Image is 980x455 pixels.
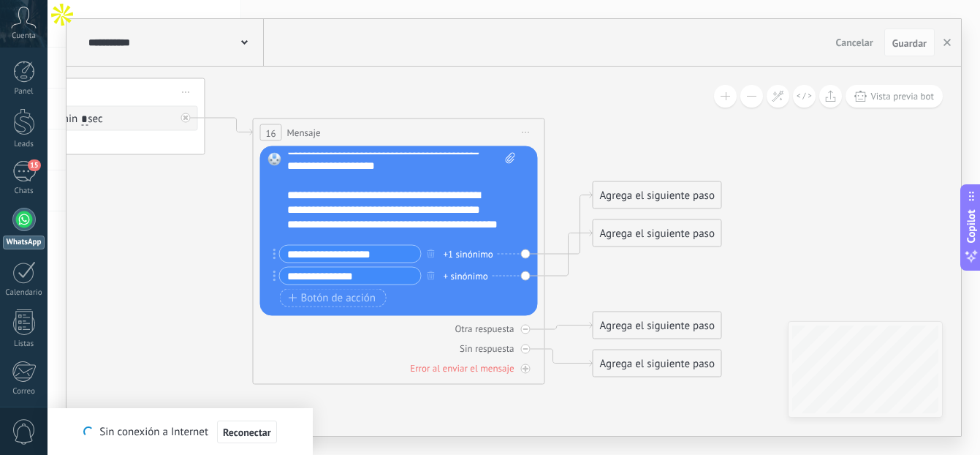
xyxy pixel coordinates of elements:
div: Agrega el siguiente paso [593,314,721,338]
div: Listas [3,339,45,349]
button: Vista previa bot [846,85,943,108]
span: Mensaje [287,126,321,140]
span: 16 [265,127,276,139]
span: 15 [28,159,40,171]
button: Cancelar [830,31,879,53]
div: Agrega el siguiente paso [593,222,721,246]
div: Panel [3,87,45,97]
div: Calendario [3,288,45,298]
div: Correo [3,387,45,396]
span: Botón de acción [289,292,376,304]
button: Guardar [884,29,935,56]
div: + sinónimo [444,268,488,283]
span: Vista previa bot [870,90,934,102]
div: Agrega el siguiente paso [593,184,721,208]
div: WhatsApp [3,236,45,249]
div: Agrega el siguiente paso [593,352,721,376]
div: Otra respuesta [455,323,514,335]
span: Cuenta [12,31,36,41]
div: Leads [3,140,45,149]
span: Guardar [892,38,927,48]
div: Chats [3,187,45,196]
span: Cancelar [836,36,873,49]
div: Sin conexión a Internet [83,420,276,444]
span: Copilot [964,210,979,244]
button: Botón de acción [280,289,387,307]
div: Error al enviar el mensaje [410,362,514,375]
div: +1 sinónimo [444,247,493,261]
span: Reconectar [223,427,271,437]
div: Sin respuesta [460,342,514,355]
button: Reconectar [217,421,277,444]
